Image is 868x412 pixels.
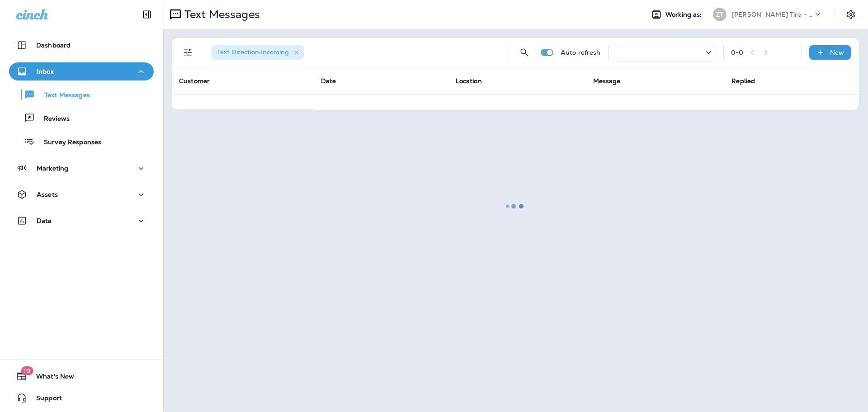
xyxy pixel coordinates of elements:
[36,42,71,49] p: Dashboard
[134,5,160,24] button: Collapse Sidebar
[37,165,68,172] p: Marketing
[27,373,74,384] span: What's New
[35,91,90,100] p: Text Messages
[9,159,154,177] button: Marketing
[9,185,154,204] button: Assets
[37,191,58,198] p: Assets
[27,394,62,405] span: Support
[37,217,52,224] p: Data
[830,49,844,56] p: New
[35,115,70,123] p: Reviews
[9,62,154,81] button: Inbox
[9,36,154,54] button: Dashboard
[35,138,101,147] p: Survey Responses
[21,366,33,375] span: 19
[9,85,154,104] button: Text Messages
[9,109,154,128] button: Reviews
[9,367,154,385] button: 19What's New
[9,132,154,151] button: Survey Responses
[37,68,54,75] p: Inbox
[9,389,154,407] button: Support
[9,212,154,230] button: Data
